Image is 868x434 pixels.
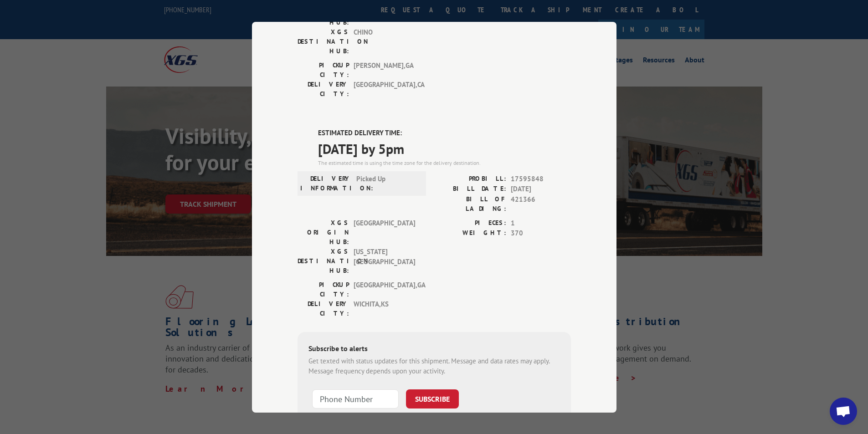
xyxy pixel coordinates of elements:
label: PROBILL: [434,174,506,184]
label: BILL DATE: [434,184,506,194]
span: 421366 [511,194,571,213]
label: DELIVERY CITY: [298,80,349,99]
span: WICHITA , KS [354,299,415,318]
div: Subscribe to alerts [308,342,560,356]
span: [GEOGRAPHIC_DATA] , GA [354,280,415,299]
span: [PERSON_NAME] , GA [354,61,415,80]
label: XGS ORIGIN HUB: [298,218,349,246]
button: SUBSCRIBE [406,389,459,408]
a: Open chat [830,398,857,425]
label: BILL OF LADING: [434,194,506,213]
label: XGS DESTINATION HUB: [298,27,349,56]
span: [GEOGRAPHIC_DATA] , CA [354,80,415,99]
span: 1 [511,218,571,228]
label: PIECES: [434,218,506,228]
label: PICKUP CITY: [298,61,349,80]
span: [US_STATE][GEOGRAPHIC_DATA] [354,246,415,275]
label: ESTIMATED DELIVERY TIME: [318,128,571,138]
input: Phone Number [312,389,399,408]
span: [DATE] by 5pm [318,138,571,158]
span: [DATE] [511,184,571,194]
span: 17595848 [511,174,571,184]
span: 370 [511,228,571,239]
label: XGS DESTINATION HUB: [298,246,349,275]
div: Get texted with status updates for this shipment. Message and data rates may apply. Message frequ... [308,356,560,376]
span: [GEOGRAPHIC_DATA] [354,218,415,246]
label: PICKUP CITY: [298,280,349,299]
span: Picked Up [356,174,418,193]
div: The estimated time is using the time zone for the delivery destination. [318,158,571,167]
label: WEIGHT: [434,228,506,239]
label: DELIVERY INFORMATION: [300,174,352,193]
label: DELIVERY CITY: [298,299,349,318]
span: CHINO [354,27,415,56]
